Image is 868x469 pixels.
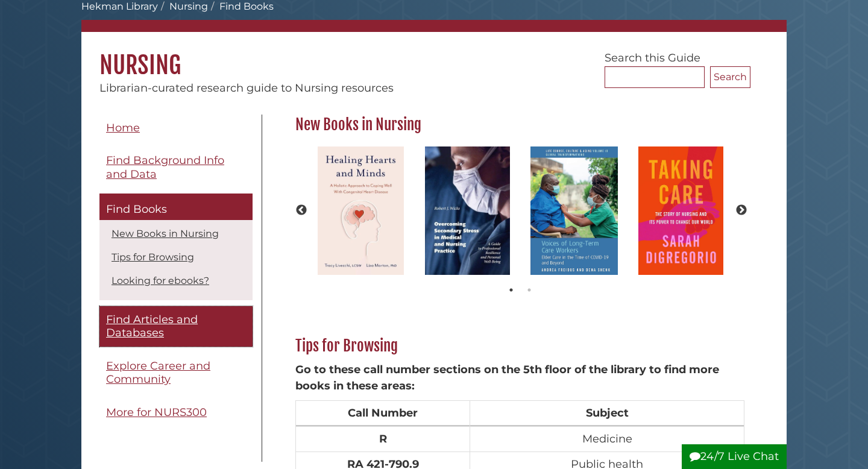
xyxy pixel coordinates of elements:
[169,1,208,12] a: Nursing
[295,204,307,216] button: Previous
[99,115,253,432] div: Guide Pages
[295,363,719,392] strong: Go to these call number sections on the 5th floor of the library to find more books in these areas:
[106,203,167,216] span: Find Books
[312,140,409,281] img: Healing Hearts and Minds
[735,204,747,216] button: Next
[99,353,253,393] a: Explore Career and Community
[99,147,253,187] a: Find Background Info and Data
[99,194,253,220] a: Find Books
[682,444,787,469] button: 24/7 Live Chat
[419,140,516,281] img: Overcoming secondary stress in medical and nursing practice : a guide to professional resilience ...
[106,121,140,134] span: Home
[81,1,158,12] a: Hekman Library
[632,140,730,281] img: Taking Care
[99,81,394,95] span: Librarian-curated research guide to Nursing resources
[106,154,224,181] span: Find Background Info and Data
[470,400,744,426] th: Subject
[106,359,210,386] span: Explore Career and Community
[99,306,253,347] a: Find Articles and Databases
[289,336,750,356] h2: Tips for Browsing
[296,400,470,426] th: Call Number
[112,228,219,239] a: New Books in Nursing
[112,251,194,263] a: Tips for Browsing
[106,406,207,419] span: More for NURS300
[81,32,787,80] h1: Nursing
[379,432,387,445] strong: R
[99,399,253,426] a: More for NURS300
[106,313,198,340] span: Find Articles and Databases
[112,275,209,286] a: Looking for ebooks?
[289,115,750,134] h2: New Books in Nursing
[523,284,535,296] button: 2 of 2
[710,66,750,88] button: Search
[470,426,744,452] td: Medicine
[505,284,517,296] button: 1 of 2
[524,140,624,281] img: Voices of Long-Term Care Workers: Elder Care in the Time of Covid-19 and Beyond
[99,115,253,142] a: Home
